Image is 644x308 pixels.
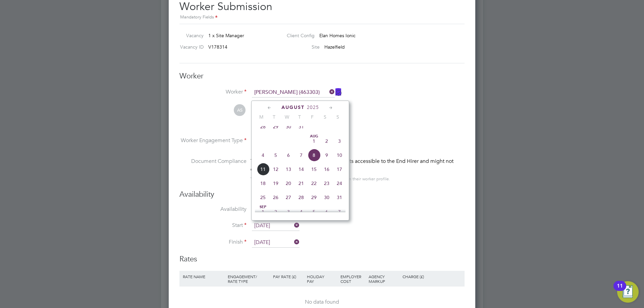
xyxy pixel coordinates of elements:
div: Agency Markup [367,271,401,287]
span: 28 [295,191,308,204]
div: 11 [617,286,623,295]
span: 20 [282,177,295,190]
span: 25 [257,191,269,204]
label: Document Compliance [179,157,247,182]
div: No data found [186,299,458,306]
label: Vacancy [177,33,204,39]
h3: Worker [179,71,465,81]
span: August [281,105,305,110]
span: 22 [308,177,320,190]
span: 9 [320,149,333,162]
label: Finish [179,239,247,246]
span: Sep [257,205,269,209]
input: Select one [252,221,300,231]
span: 30 [320,191,333,204]
div: Pay Rate (£) [271,271,305,282]
div: Charge (£) [401,271,440,282]
span: 7 [295,149,308,162]
label: Worker [179,88,247,96]
span: W [280,114,293,120]
span: 3 [282,205,295,218]
span: 6 [320,205,333,218]
span: V178314 [208,44,227,50]
label: Vacancy ID [177,44,204,50]
span: 3 [333,135,346,147]
label: Availability [179,206,247,213]
span: 11 [257,163,269,176]
span: T [268,114,280,120]
span: 5 [308,205,320,218]
span: M [255,114,268,120]
span: 29 [269,120,282,133]
div: Mandatory Fields [179,14,465,21]
span: 17 [333,163,346,176]
span: 13 [282,163,295,176]
div: This worker has no Compliance Documents accessible to the End Hirer and might not qualify for thi... [251,157,465,173]
span: 2025 [307,105,319,110]
span: S [319,114,331,120]
span: 15 [308,163,320,176]
span: 31 [295,120,308,133]
input: Select one [252,238,300,248]
span: AS [234,104,246,116]
span: 5 [269,149,282,162]
span: Hazelfield [324,44,345,50]
div: You can edit access to this worker’s documents from their worker profile. [251,175,390,183]
span: 1 [257,205,269,218]
input: Search for... [252,87,335,98]
span: 24 [333,177,346,190]
div: Employer Cost [339,271,367,287]
span: 21 [295,177,308,190]
span: 19 [269,177,282,190]
span: Aug [308,135,320,138]
span: 31 [333,191,346,204]
label: Client Config [281,33,315,39]
span: Elan Homes Ionic [319,33,356,39]
div: Rate Name [181,271,226,282]
button: Open Resource Center, 11 new notifications [617,281,639,303]
span: 8 [308,149,320,162]
span: 10 [333,149,346,162]
label: Start [179,222,247,229]
span: 16 [320,163,333,176]
div: Holiday Pay [305,271,339,287]
span: 12 [269,163,282,176]
h3: Availability [179,190,465,199]
span: 14 [295,163,308,176]
span: 4 [295,205,308,218]
span: 18 [257,177,269,190]
span: 30 [282,120,295,133]
div: Engagement/ Rate Type [226,271,271,287]
span: 26 [269,191,282,204]
span: S [331,114,344,120]
span: 1 x Site Manager [208,33,244,39]
span: 29 [308,191,320,204]
span: 28 [257,120,269,133]
span: 1 [308,135,320,147]
span: 6 [282,149,295,162]
span: 23 [320,177,333,190]
span: 7 [333,205,346,218]
span: T [293,114,306,120]
span: F [306,114,319,120]
span: 4 [257,149,269,162]
label: Worker Engagement Type [179,137,247,144]
span: 27 [282,191,295,204]
span: 2 [269,205,282,218]
label: Site [281,44,320,50]
h3: Rates [179,254,465,264]
span: 2 [320,135,333,147]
